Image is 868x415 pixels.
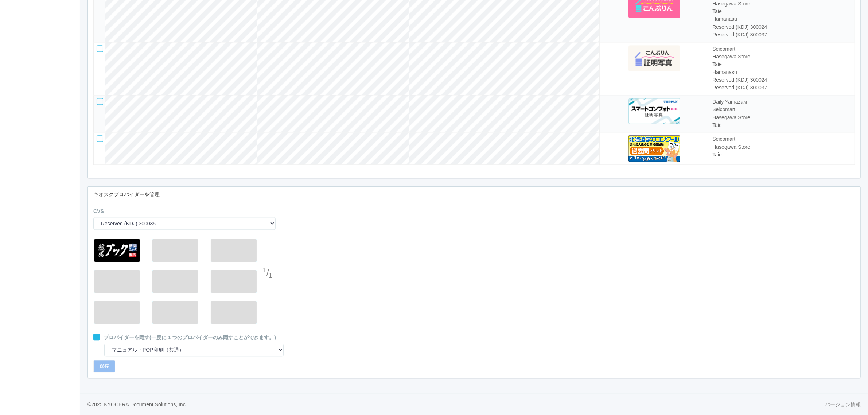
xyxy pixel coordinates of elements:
[94,301,140,324] img: button_cp_blank.png
[712,8,852,15] div: Taie
[628,98,680,124] img: public
[269,272,273,279] sub: 1
[87,402,187,407] span: © 2025 KYOCERA Document Solutions, Inc.
[712,31,852,39] div: Reserved (KDJ) 300037
[712,45,852,53] div: Seicomart
[628,45,680,71] img: public
[628,135,680,161] img: public
[712,143,852,151] div: Hasegawa Store
[263,267,266,274] sup: 1
[712,151,852,159] div: Taie
[712,84,852,92] div: Reserved (KDJ) 300037
[104,334,276,341] label: プロバイダーを隠す (一度に 1 つのプロバイダーのみ隠すことができます。)
[94,270,140,293] img: button_cp_blank.png
[712,114,852,121] div: Hasegawa Store
[152,270,198,293] img: button_cp_blank.png
[712,106,852,113] div: Seicomart
[825,401,861,408] a: バージョン情報
[211,270,257,293] img: button_cp_blank.png
[152,239,198,262] img: button_cp_blank.png
[712,53,852,61] div: Hasegawa Store
[712,69,852,76] div: Hamanasu
[712,23,852,31] div: Reserved (KDJ) 300024
[211,239,257,262] img: button_cp_blank.png
[712,135,852,143] div: Seicomart
[712,98,852,106] div: Daily Yamazaki
[88,187,860,202] div: キオスクプロバイダーを管理
[211,301,257,324] img: button_cp_blank.png
[712,15,852,23] div: Hamanasu
[263,266,274,281] div: /
[93,207,104,215] label: CVS
[152,301,198,324] img: button_cp_blank.png
[92,239,143,263] div: 競馬ブックPrint
[93,360,115,372] button: 保存
[712,61,852,68] div: Taie
[712,76,852,84] div: Reserved (KDJ) 300024
[94,239,140,262] img: public
[712,121,852,129] div: Taie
